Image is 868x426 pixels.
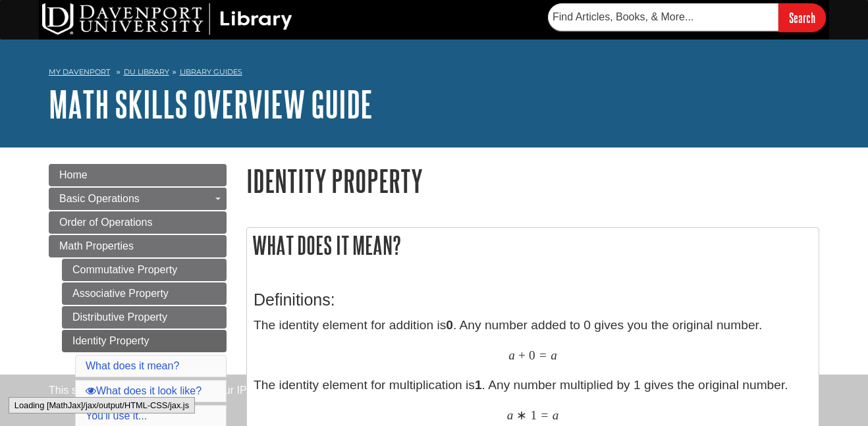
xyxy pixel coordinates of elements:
strong: 1 [475,378,482,392]
a: Order of Operations [49,211,227,234]
a: Commutative Property [62,259,227,281]
span: a [551,348,557,363]
span: = [539,348,547,363]
form: Searches DU Library's articles, books, and more [548,3,826,32]
nav: breadcrumb [49,63,819,84]
a: Library Guides [180,67,242,76]
span: Basic Operations [59,193,140,204]
a: DU Library [124,67,169,76]
strong: 0 [446,318,453,332]
span: a [553,408,559,423]
span: a [508,348,515,363]
a: Basic Operations [49,188,227,210]
a: What does it look like? [86,385,202,396]
span: Math Properties [59,240,134,252]
input: Find Articles, Books, & More... [548,3,778,31]
span: 0 [529,348,535,363]
span: Order of Operations [59,217,152,228]
div: Loading [MathJax]/jax/output/HTML-CSS/jax.js [9,397,195,413]
a: Math Properties [49,235,227,257]
a: Distributive Property [62,306,227,329]
span: + [518,348,526,363]
p: The identity element for addition is . Any number added to 0 gives you the original number. The i... [254,316,812,422]
span: a [507,408,514,423]
img: DU Library [42,3,292,35]
h2: What does it mean? [247,228,819,263]
a: What does it mean? [86,360,179,371]
span: ∗ [516,408,527,423]
span: Home [59,169,88,180]
span: = [541,408,549,423]
h1: Identity Property [246,164,819,198]
input: Search [778,3,826,32]
span: 1 [531,408,537,423]
a: Associative Property [62,282,227,305]
a: Home [49,164,227,186]
a: My Davenport [49,67,110,78]
a: You'll use it... [86,410,147,421]
a: Math Skills Overview Guide [49,84,373,124]
h3: Definitions: [254,290,812,309]
a: Identity Property [62,330,227,352]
